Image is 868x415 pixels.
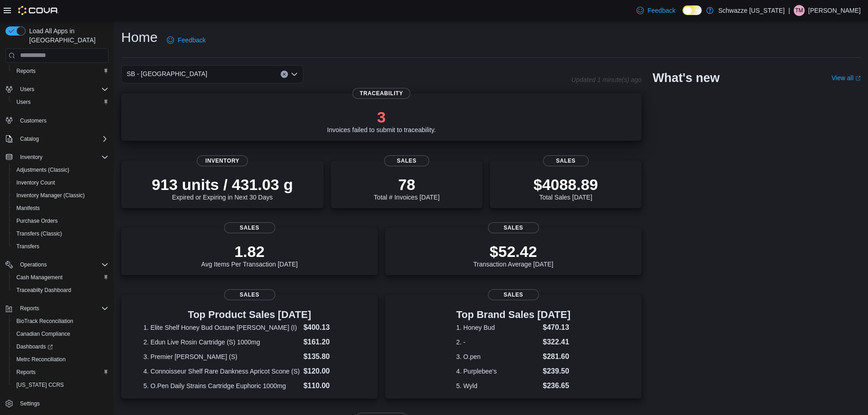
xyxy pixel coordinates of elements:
dd: $135.80 [303,351,355,362]
a: Dashboards [13,341,56,352]
div: Avg Items Per Transaction [DATE] [201,242,298,268]
span: Canadian Compliance [16,330,70,338]
span: Adjustments (Classic) [13,164,108,175]
span: Cash Management [16,274,62,281]
div: Total Sales [DATE] [534,175,598,201]
span: Users [16,98,31,106]
p: $4088.89 [534,175,598,194]
div: Total # Invoices [DATE] [374,175,439,201]
svg: External link [855,76,861,81]
button: Inventory Manager (Classic) [9,189,112,202]
p: Updated 1 minute(s) ago [571,76,642,83]
button: BioTrack Reconciliation [9,315,112,328]
button: Reports [9,65,112,77]
span: Transfers [13,241,108,252]
a: Traceabilty Dashboard [13,285,75,296]
dt: 4. Purplebee's [456,367,539,376]
span: Inventory [20,154,42,161]
span: SB - [GEOGRAPHIC_DATA] [127,68,207,79]
button: Adjustments (Classic) [9,164,112,176]
span: Dashboards [13,341,108,352]
button: Reports [9,366,112,379]
button: Users [9,96,112,108]
span: Metrc Reconciliation [16,356,66,363]
span: Dashboards [16,343,53,350]
a: Metrc Reconciliation [13,354,69,365]
dd: $470.13 [543,322,570,333]
dt: 2. Edun Live Rosin Cartridge (S) 1000mg [144,338,300,347]
span: Sales [543,155,589,166]
span: Users [16,84,108,95]
span: Sales [488,289,539,300]
dd: $239.50 [543,366,570,377]
span: Feedback [178,36,205,45]
a: Users [13,97,34,108]
span: Manifests [13,203,108,214]
a: Purchase Orders [13,215,62,226]
button: Users [2,83,112,96]
span: Sales [488,222,539,233]
span: Catalog [20,135,39,143]
button: Transfers [9,240,112,253]
span: Customers [20,117,46,124]
dt: 2. - [456,338,539,347]
span: [US_STATE] CCRS [16,381,64,389]
span: Inventory Manager (Classic) [13,190,108,201]
input: Dark Mode [683,5,702,15]
button: Metrc Reconciliation [9,353,112,366]
span: Reports [13,66,108,77]
span: Inventory Count [13,177,108,188]
span: Feedback [647,6,675,15]
div: Invoices failed to submit to traceability. [327,108,436,133]
span: Transfers (Classic) [13,228,108,239]
div: Thomas Maxwell [794,5,805,16]
span: Reports [20,305,39,312]
button: Users [16,84,38,95]
p: 913 units / 431.03 g [152,175,293,194]
span: Sales [224,289,275,300]
a: Reports [13,66,39,77]
dd: $120.00 [303,366,355,377]
button: Open list of options [291,71,298,78]
a: Transfers [13,241,43,252]
span: Traceabilty Dashboard [13,285,108,296]
button: Inventory [16,152,46,163]
span: Sales [384,155,430,166]
a: Customers [16,115,50,126]
span: Sales [224,222,275,233]
span: Washington CCRS [13,379,108,390]
span: Load All Apps in [GEOGRAPHIC_DATA] [26,26,108,45]
span: BioTrack Reconciliation [16,318,73,325]
span: Settings [16,398,108,409]
span: Operations [16,259,108,270]
button: Manifests [9,202,112,215]
dd: $281.60 [543,351,570,362]
dd: $236.65 [543,380,570,391]
span: Purchase Orders [16,217,58,225]
div: Expired or Expiring in Next 30 Days [152,175,293,201]
button: Canadian Compliance [9,328,112,340]
p: Schwazze [US_STATE] [718,5,785,16]
button: [US_STATE] CCRS [9,379,112,391]
a: Inventory Count [13,177,59,188]
button: Cash Management [9,271,112,284]
span: Reports [16,369,36,376]
button: Transfers (Classic) [9,227,112,240]
span: Reports [13,367,108,378]
span: BioTrack Reconciliation [13,316,108,327]
p: 1.82 [201,242,298,261]
span: Customers [16,115,108,126]
h3: Top Brand Sales [DATE] [456,309,570,320]
a: BioTrack Reconciliation [13,316,77,327]
h2: What's new [652,71,719,85]
button: Traceabilty Dashboard [9,284,112,297]
button: Inventory Count [9,176,112,189]
span: Users [13,97,108,108]
a: Feedback [633,1,679,20]
span: Users [20,86,34,93]
dt: 5. O.Pen Daily Strains Cartridge Euphoric 1000mg [144,381,300,390]
button: Inventory [2,151,112,164]
span: Inventory [16,152,108,163]
a: [US_STATE] CCRS [13,379,67,390]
